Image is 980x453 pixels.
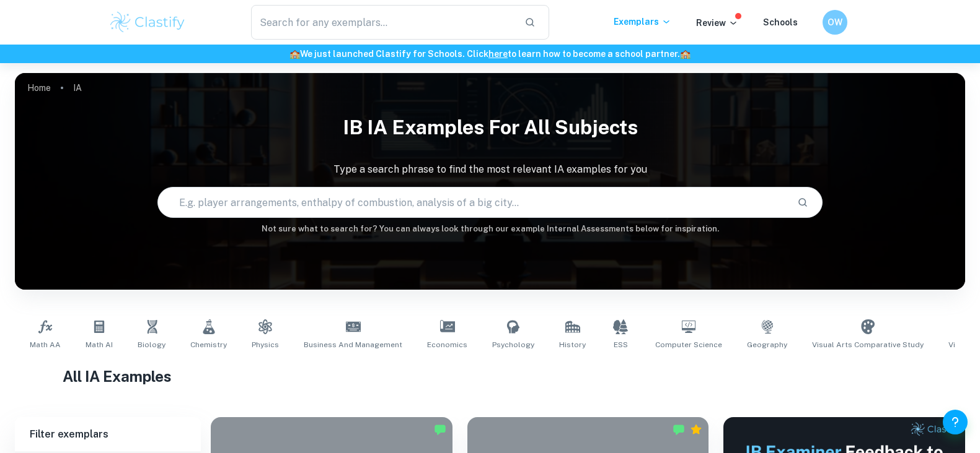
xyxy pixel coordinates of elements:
[190,339,227,350] span: Chemistry
[488,49,508,59] a: here
[138,339,166,350] span: Biology
[73,81,82,95] p: IA
[828,15,842,29] h6: OW
[30,339,61,350] span: Math AA
[427,339,467,350] span: Economics
[15,162,965,177] p: Type a search phrase to find the most relevant IA examples for you
[792,192,813,213] button: Search
[27,79,51,97] a: Home
[15,108,965,147] h1: IB IA examples for all subjects
[15,417,201,452] h6: Filter exemplars
[492,339,534,350] span: Psychology
[614,15,671,28] p: Exemplars
[63,365,918,387] h1: All IA Examples
[304,339,402,350] span: Business and Management
[434,423,446,436] img: Marked
[614,339,628,350] span: ESS
[559,339,586,350] span: History
[289,49,300,59] span: 🏫
[690,423,702,436] div: Premium
[763,17,798,27] a: Schools
[15,223,965,235] h6: Not sure what to search for? You can always look through our example Internal Assessments below f...
[252,339,279,350] span: Physics
[251,5,515,40] input: Search for any exemplars...
[747,339,787,350] span: Geography
[673,423,685,436] img: Marked
[943,410,968,434] button: Help and Feedback
[158,185,787,220] input: E.g. player arrangements, enthalpy of combustion, analysis of a big city...
[86,339,113,350] span: Math AI
[108,10,187,35] img: Clastify logo
[696,16,738,30] p: Review
[680,49,691,59] span: 🏫
[655,339,722,350] span: Computer Science
[823,10,847,35] button: OW
[2,47,978,61] h6: We just launched Clastify for Schools. Click to learn how to become a school partner.
[812,339,924,350] span: Visual Arts Comparative Study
